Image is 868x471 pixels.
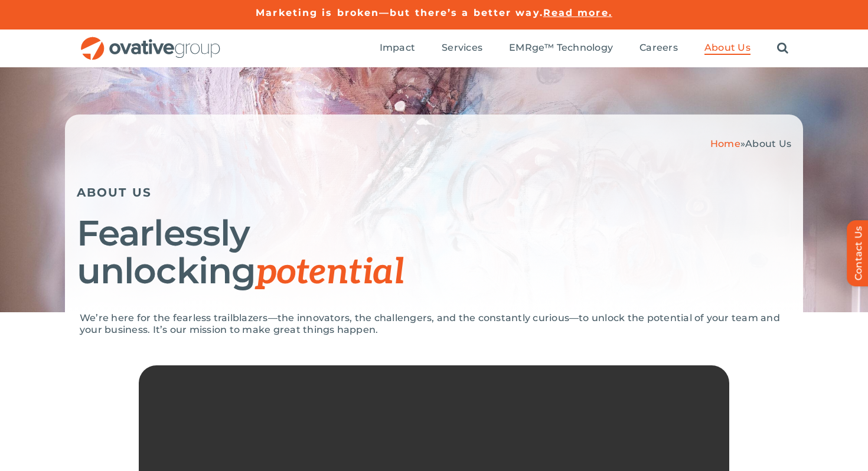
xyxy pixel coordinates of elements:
a: EMRge™ Technology [509,42,613,55]
a: About Us [704,42,750,55]
a: OG_Full_horizontal_RGB [80,35,221,47]
span: Careers [639,42,678,54]
span: potential [256,251,404,294]
span: Services [442,42,482,54]
h1: Fearlessly unlocking [77,214,791,292]
a: Services [442,42,482,55]
span: EMRge™ Technology [509,42,613,54]
a: Search [777,42,788,55]
span: About Us [704,42,750,54]
h5: ABOUT US [77,185,791,199]
a: Read more. [543,7,612,18]
nav: Menu [380,30,788,67]
a: Marketing is broken—but there’s a better way. [256,7,543,18]
span: » [710,138,791,149]
a: Home [710,138,740,149]
a: Impact [380,42,415,55]
p: We’re here for the fearless trailblazers—the innovators, the challengers, and the constantly curi... [80,312,788,336]
span: About Us [745,138,791,149]
a: Careers [639,42,678,55]
span: Impact [380,42,415,54]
